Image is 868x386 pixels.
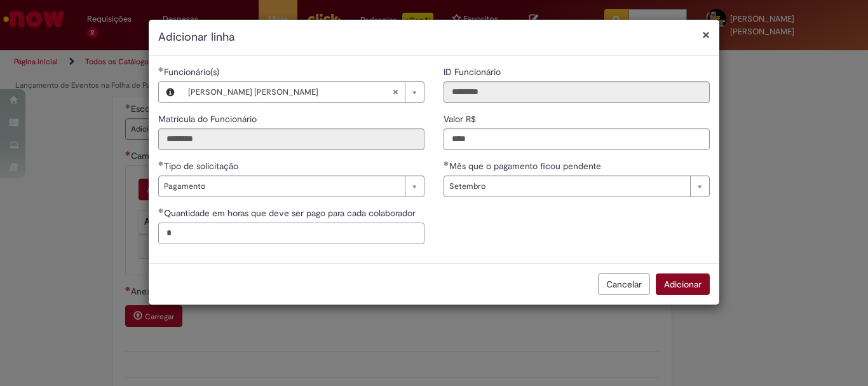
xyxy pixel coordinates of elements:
span: Tipo de solicitação [164,160,241,172]
span: Obrigatório Preenchido [158,161,164,166]
input: Matrícula do Funcionário [158,128,424,150]
span: Pagamento [164,176,398,196]
span: Necessários - Funcionário(s) [164,66,222,78]
span: Setembro [449,176,684,196]
a: [PERSON_NAME] [PERSON_NAME]Limpar campo Funcionário(s) [182,82,424,102]
button: Adicionar [656,273,710,295]
span: Obrigatório Preenchido [158,208,164,213]
button: Fechar modal [702,28,710,41]
span: [PERSON_NAME] [PERSON_NAME] [188,82,392,102]
span: Obrigatório Preenchido [444,161,449,166]
span: Quantidade em horas que deve ser pago para cada colaborador [164,207,418,219]
button: Cancelar [598,273,650,295]
span: Mês que o pagamento ficou pendente [449,160,604,172]
button: Funcionário(s), Visualizar este registro Michelle Cristine Da Silva Severino [159,82,182,102]
input: Valor R$ [444,128,710,150]
abbr: Limpar campo Funcionário(s) [386,82,405,102]
h2: Adicionar linha [158,29,710,46]
span: Somente leitura - Matrícula do Funcionário [158,113,259,125]
input: ID Funcionário [444,81,710,103]
input: Quantidade em horas que deve ser pago para cada colaborador [158,223,424,244]
span: Valor R$ [444,113,478,125]
span: Somente leitura - ID Funcionário [444,66,503,78]
span: Obrigatório Preenchido [158,67,164,72]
